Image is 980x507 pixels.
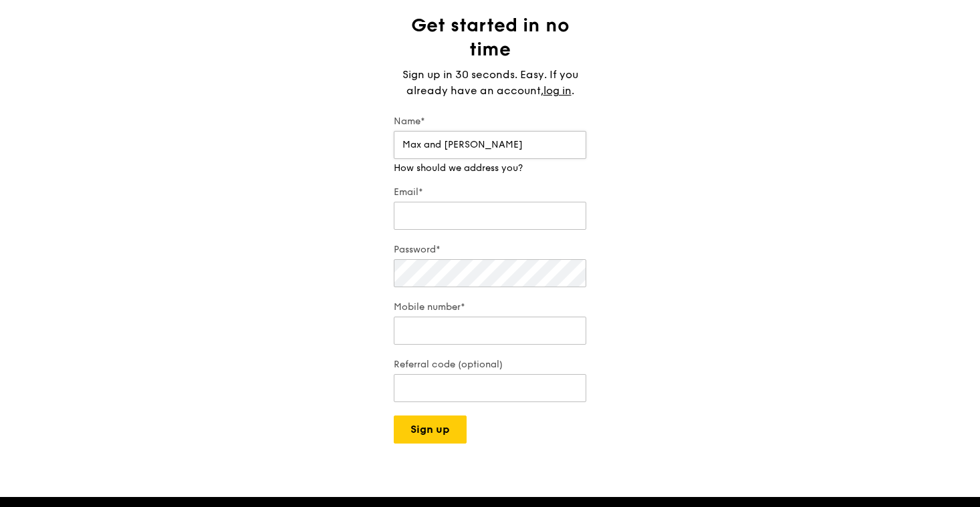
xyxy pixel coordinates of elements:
label: Email* [394,186,586,199]
div: How should we address you? [394,162,586,175]
label: Password* [394,243,586,257]
label: Name* [394,115,586,128]
a: log in [543,83,572,99]
button: Sign up [394,415,467,444]
h1: Get started in no time [394,13,586,61]
span: Sign up in 30 seconds. Easy. If you already have an account, [402,68,578,97]
label: Referral code (optional) [394,358,586,371]
span: . [572,84,574,97]
label: Mobile number* [394,301,586,314]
